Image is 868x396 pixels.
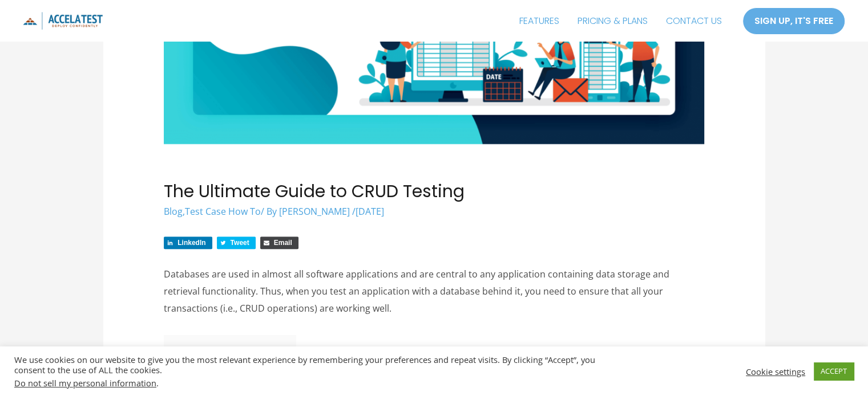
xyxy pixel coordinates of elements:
[14,354,602,388] div: We use cookies on our website to give you the most relevant experience by remembering your prefer...
[164,181,704,202] h1: The Ultimate Guide to CRUD Testing
[356,205,384,218] span: [DATE]
[164,205,261,218] span: ,
[814,362,854,380] a: ACCEPT
[510,7,731,35] nav: Site Navigation
[185,205,261,218] a: Test Case How To
[164,205,183,218] a: Blog
[746,366,805,377] a: Cookie settings
[14,377,156,389] a: Do not sell my personal information
[23,12,103,30] img: icon
[279,205,352,218] a: [PERSON_NAME]
[657,7,731,35] a: CONTACT US
[274,239,292,247] span: Email
[231,239,249,247] span: Tweet
[174,345,254,357] b: Table of Contents
[568,7,657,35] a: PRICING & PLANS
[279,205,350,218] span: [PERSON_NAME]
[510,7,568,35] a: FEATURES
[164,205,704,218] div: / By /
[217,236,256,249] a: Share on Twitter
[14,378,602,388] div: .
[742,7,845,35] a: SIGN UP, IT'S FREE
[177,239,205,247] span: LinkedIn
[260,236,298,249] a: Share via Email
[164,236,212,249] a: Share on LinkedIn
[164,268,669,314] span: Databases are used in almost all software applications and are central to any application contain...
